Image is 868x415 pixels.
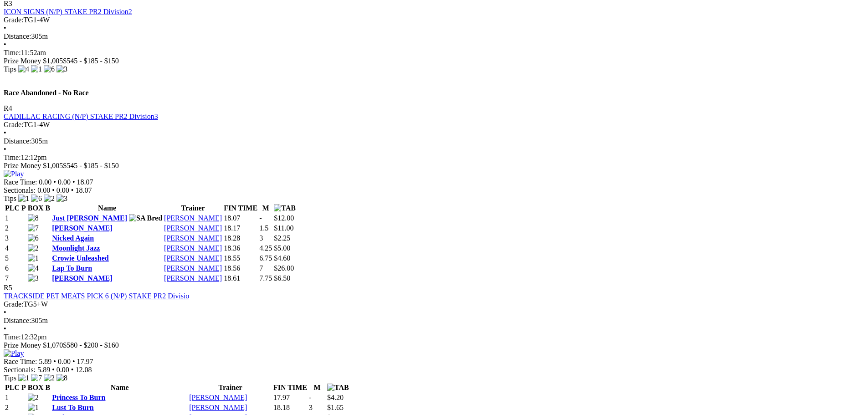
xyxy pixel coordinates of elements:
span: Grade: [4,121,24,128]
span: Race Time: [4,358,37,365]
a: Lust To Burn [52,404,94,411]
span: • [72,358,75,365]
th: Name [51,383,188,392]
td: 4 [5,244,26,253]
img: 7 [28,224,39,232]
span: PLC [5,384,20,391]
th: Trainer [164,204,222,213]
img: 1 [31,65,42,73]
span: 17.97 [77,358,93,365]
span: 0.00 [58,178,71,186]
span: Distance: [4,32,31,40]
span: Grade: [4,300,24,308]
img: 4 [28,264,39,272]
span: 0.00 [37,186,50,194]
div: 12:32pm [4,333,864,341]
a: [PERSON_NAME] [164,264,222,272]
span: Distance: [4,137,31,145]
td: 18.28 [223,234,258,243]
img: 1 [18,195,29,203]
span: BOX [28,204,44,212]
strong: Race Abandoned - No Race [4,89,89,97]
span: $12.00 [274,214,294,222]
img: Play [4,170,24,178]
span: • [4,325,6,333]
a: [PERSON_NAME] [164,274,222,282]
div: Prize Money $1,005 [4,57,864,65]
td: 18.18 [273,403,308,412]
img: 3 [56,195,67,203]
span: 5.89 [39,358,51,365]
a: CADILLAC RACING (N/P) STAKE PR2 Division3 [4,113,158,120]
text: 6.75 [259,254,272,262]
span: Tips [4,195,16,202]
text: - [309,394,311,401]
text: 4.25 [259,244,272,252]
span: P [21,384,26,391]
img: Play [4,349,24,358]
span: Sectionals: [4,186,36,194]
span: • [4,41,6,48]
div: 305m [4,32,864,41]
span: $545 - $185 - $150 [63,162,119,169]
img: 3 [56,65,67,73]
img: 1 [28,254,39,262]
div: 12:12pm [4,154,864,162]
span: $545 - $185 - $150 [63,57,119,65]
span: 0.00 [56,186,69,194]
div: Prize Money $1,005 [4,162,864,170]
span: • [4,308,6,316]
a: [PERSON_NAME] [164,234,222,242]
span: $580 - $200 - $160 [63,341,119,349]
a: [PERSON_NAME] [164,214,222,222]
img: 2 [44,374,55,382]
span: $11.00 [274,224,293,232]
div: Prize Money $1,070 [4,341,864,349]
a: Moonlight Jazz [52,244,100,252]
a: TRACKSIDE PET MEATS PICK 6 (N/P) STAKE PR2 Divisio [4,292,189,300]
span: Sectionals: [4,366,36,374]
a: [PERSON_NAME] [164,254,222,262]
th: M [259,204,272,213]
span: • [4,129,6,137]
td: 3 [5,234,26,243]
td: 1 [5,214,26,223]
td: 18.07 [223,214,258,223]
a: Nicked Again [52,234,94,242]
text: - [259,214,262,222]
img: 8 [28,214,39,222]
a: [PERSON_NAME] [164,224,222,232]
text: 3 [309,404,313,411]
a: [PERSON_NAME] [189,404,247,411]
span: • [53,178,56,186]
span: Tips [4,374,16,382]
td: 1 [5,393,26,402]
td: 5 [5,254,26,263]
th: FIN TIME [223,204,258,213]
td: 17.97 [273,393,308,402]
th: M [308,383,326,392]
a: [PERSON_NAME] [52,224,112,232]
span: $6.50 [274,274,290,282]
span: Grade: [4,16,24,24]
img: 6 [31,195,42,203]
td: 7 [5,274,26,283]
th: FIN TIME [273,383,308,392]
td: 2 [5,224,26,233]
a: [PERSON_NAME] [164,244,222,252]
span: 18.07 [75,186,92,194]
img: 8 [56,374,67,382]
span: • [52,366,55,374]
span: 0.00 [58,358,71,365]
span: $2.25 [274,234,290,242]
td: 18.61 [223,274,258,283]
span: • [72,178,75,186]
span: Distance: [4,317,31,324]
span: R5 [4,284,12,292]
img: SA Bred [129,214,162,222]
th: Name [51,204,163,213]
span: B [45,384,50,391]
td: 18.56 [223,264,258,273]
img: 2 [44,195,55,203]
a: ICON SIGNS (N/P) STAKE PR2 Division2 [4,8,132,15]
